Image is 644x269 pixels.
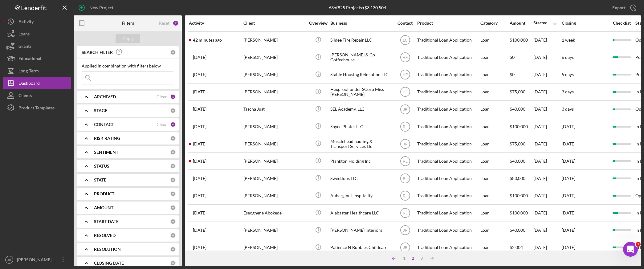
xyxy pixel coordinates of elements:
[193,55,206,60] time: 2025-07-15 19:02
[3,77,71,89] a: Dashboard
[94,150,118,155] b: SENTIMENT
[510,136,533,152] div: $75,000
[417,205,479,221] div: Traditional Loan Application
[480,239,509,256] div: Loan
[243,239,305,256] div: [PERSON_NAME]
[403,124,408,129] text: RL
[330,49,392,66] div: [PERSON_NAME] & Co Coffeehouse
[82,63,174,68] div: Applied in combination with filters below
[18,52,41,66] div: Educational
[510,118,533,135] div: $100,000
[510,32,533,48] div: $100,000
[243,205,305,221] div: Eseoghene Abokede
[157,122,167,127] div: Clear
[243,67,305,83] div: [PERSON_NAME]
[403,73,408,77] text: HF
[533,20,548,25] div: Started
[74,2,120,14] button: New Project
[612,2,626,14] div: Export
[18,102,55,116] div: Product Templates
[243,136,305,152] div: [PERSON_NAME]
[243,118,305,135] div: [PERSON_NAME]
[636,242,641,247] span: 1
[562,106,574,112] time: 3 days
[94,122,114,127] b: CONTACT
[533,153,561,169] div: [DATE]
[159,21,169,26] div: Reset
[417,170,479,186] div: Traditional Loan Application
[94,136,120,141] b: RISK RATING
[480,170,509,186] div: Loan
[533,170,561,186] div: [DATE]
[170,149,176,155] div: 0
[329,5,386,10] div: 63 of 825 Projects • $3,130,504
[193,124,206,129] time: 2025-07-11 01:17
[330,136,392,152] div: Musclehead hauling & Transport Services Llc
[193,38,222,43] time: 2025-08-11 16:31
[243,187,305,204] div: [PERSON_NAME]
[480,187,509,204] div: Loan
[3,254,71,266] button: JR[PERSON_NAME]
[3,40,71,52] button: Grants
[170,163,176,169] div: 0
[94,94,116,99] b: ARCHIVED
[510,49,533,66] div: $0
[170,122,176,127] div: 6
[533,187,561,204] div: [DATE]
[94,205,113,210] b: AMOUNT
[170,205,176,210] div: 0
[170,136,176,141] div: 0
[18,15,34,29] div: Activity
[18,65,39,79] div: Long-Term
[533,239,561,256] div: [DATE]
[417,256,426,261] div: 3
[330,101,392,117] div: SEL Academy, LLC
[189,21,243,26] div: Activity
[3,28,71,40] button: Loans
[94,177,106,182] b: STATE
[94,219,119,224] b: START DATE
[533,49,561,66] div: [DATE]
[243,170,305,186] div: [PERSON_NAME]
[94,233,116,238] b: RESOLVED
[3,52,71,65] button: Educational
[533,32,561,48] div: [DATE]
[403,55,408,60] text: HF
[562,37,575,43] time: 1 week
[562,72,574,77] time: 5 days
[417,84,479,100] div: Traditional Loan Application
[330,21,392,26] div: Business
[510,153,533,169] div: $40,000
[403,159,408,163] text: RL
[417,49,479,66] div: Traditional Loan Application
[94,164,109,169] b: STATUS
[562,141,575,146] time: [DATE]
[193,159,206,164] time: 2025-08-08 19:15
[533,84,561,100] div: [DATE]
[510,239,533,256] div: $2,004
[170,260,176,266] div: 0
[480,153,509,169] div: Loan
[193,89,206,94] time: 2025-08-05 05:01
[157,94,167,99] div: Clear
[7,258,11,262] text: JR
[606,2,641,14] button: Export
[403,246,407,250] text: JR
[480,205,509,221] div: Loan
[533,67,561,83] div: [DATE]
[193,193,206,198] time: 2025-07-07 17:34
[510,205,533,221] div: $100,000
[170,247,176,252] div: 0
[330,84,392,100] div: Hexproof under SCorp Miss [PERSON_NAME]
[94,247,121,252] b: RESOLUTION
[562,21,608,26] div: Closing
[510,67,533,83] div: $0
[510,21,533,26] div: Amount
[403,142,407,146] text: JR
[510,84,533,100] div: $75,000
[3,15,71,28] button: Activity
[243,101,305,117] div: Tascha Just
[170,219,176,224] div: 0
